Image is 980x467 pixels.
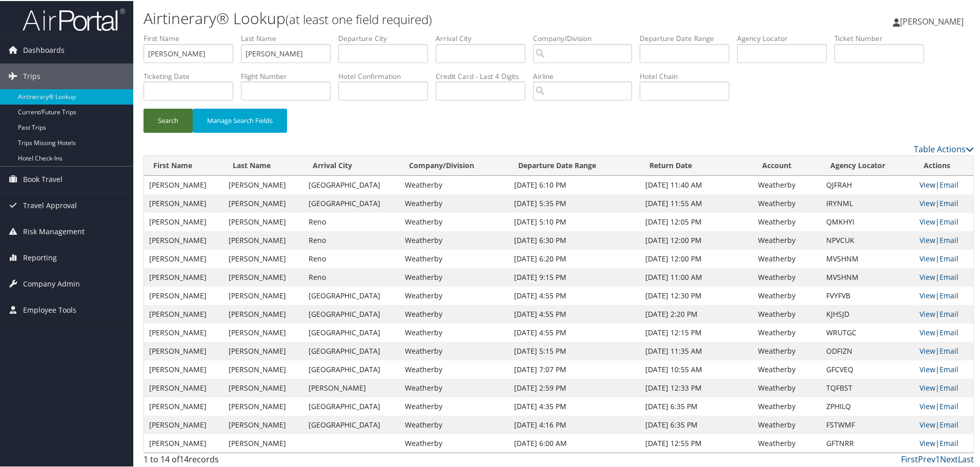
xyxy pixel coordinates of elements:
td: [PERSON_NAME] [144,267,223,286]
td: | [914,212,973,230]
a: [PERSON_NAME] [893,5,974,36]
button: Search [144,108,193,132]
a: View [920,290,935,299]
a: Email [940,290,958,299]
td: [DATE] 6:20 PM [509,249,641,267]
td: [DATE] 12:00 PM [640,249,753,267]
td: ZPHILQ [821,396,914,415]
td: [PERSON_NAME] [144,433,223,452]
td: Weatherby [400,396,509,415]
span: Book Travel [23,166,63,191]
td: | [914,249,973,267]
a: Email [940,308,958,318]
a: Email [940,327,958,336]
td: [DATE] 2:20 PM [640,304,753,322]
label: Last Name [241,32,338,43]
td: [PERSON_NAME] [223,230,303,249]
td: Weatherby [753,304,821,322]
td: [DATE] 6:35 PM [640,415,753,433]
td: [PERSON_NAME] [223,286,303,304]
td: [DATE] 7:07 PM [509,359,641,378]
th: Return Date: activate to sort column ascending [640,155,753,175]
th: Account: activate to sort column ascending [753,155,821,175]
td: | [914,341,973,359]
td: [GEOGRAPHIC_DATA] [303,286,400,304]
td: | [914,415,973,433]
td: Weatherby [753,175,821,193]
td: Weatherby [753,322,821,341]
td: [GEOGRAPHIC_DATA] [303,175,400,193]
label: Hotel Confirmation [338,70,436,80]
span: 14 [179,453,189,464]
label: Airline [533,70,640,80]
td: [PERSON_NAME] [223,175,303,193]
td: | [914,286,973,304]
td: NPVCUK [821,230,914,249]
th: First Name: activate to sort column ascending [144,155,223,175]
td: [DATE] 11:55 AM [640,193,753,212]
a: View [920,308,935,318]
td: [PERSON_NAME] [223,378,303,396]
td: [PERSON_NAME] [223,212,303,230]
td: Weatherby [753,286,821,304]
a: View [920,197,935,207]
td: FSTWMF [821,415,914,433]
td: Weatherby [753,230,821,249]
td: [DATE] 12:15 PM [640,322,753,341]
a: View [920,419,935,429]
a: View [920,253,935,262]
span: Trips [23,63,40,88]
td: Weatherby [753,249,821,267]
td: [PERSON_NAME] [223,193,303,212]
th: Departure Date Range: activate to sort column ascending [509,155,641,175]
td: Weatherby [400,193,509,212]
td: | [914,359,973,378]
span: Employee Tools [23,296,76,322]
td: [DATE] 4:55 PM [509,304,641,322]
td: [DATE] 12:05 PM [640,212,753,230]
td: | [914,193,973,212]
td: Weatherby [753,193,821,212]
a: View [920,400,935,410]
td: [PERSON_NAME] [223,433,303,452]
td: [DATE] 12:55 PM [640,433,753,452]
label: Flight Number [241,70,338,80]
a: Email [940,400,958,410]
td: Weatherby [753,396,821,415]
td: [PERSON_NAME] [223,249,303,267]
a: Email [940,419,958,429]
td: | [914,433,973,452]
small: (at least one field required) [285,10,432,27]
td: [PERSON_NAME] [223,322,303,341]
td: | [914,175,973,193]
td: Weatherby [400,304,509,322]
td: [DATE] 6:30 PM [509,230,641,249]
td: [DATE] 4:16 PM [509,415,641,433]
td: [DATE] 6:00 AM [509,433,641,452]
a: View [920,327,935,336]
a: First [901,453,918,464]
td: [PERSON_NAME] [144,175,223,193]
a: View [920,271,935,281]
td: Weatherby [400,322,509,341]
a: View [920,345,935,355]
td: | [914,267,973,286]
td: [PERSON_NAME] [223,304,303,322]
td: Weatherby [400,341,509,359]
td: IRYNML [821,193,914,212]
td: [DATE] 11:35 AM [640,341,753,359]
td: [DATE] 11:00 AM [640,267,753,286]
td: | [914,230,973,249]
td: [DATE] 5:15 PM [509,341,641,359]
a: Email [940,271,958,281]
a: Email [940,197,958,207]
td: [DATE] 4:35 PM [509,396,641,415]
td: Reno [303,230,400,249]
td: [PERSON_NAME] [223,415,303,433]
td: [PERSON_NAME] [144,286,223,304]
label: Ticketing Date [144,70,241,80]
th: Arrival City: activate to sort column ascending [303,155,400,175]
td: QMKHYI [821,212,914,230]
th: Actions [914,155,973,175]
td: [DATE] 5:10 PM [509,212,641,230]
